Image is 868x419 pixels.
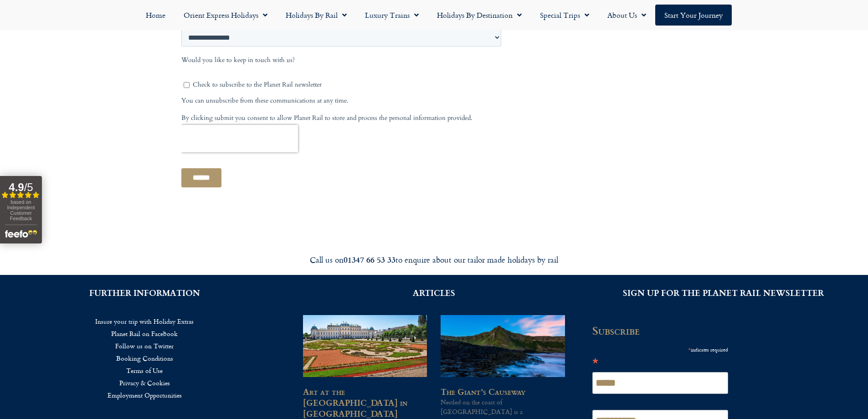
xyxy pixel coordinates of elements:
h2: FURTHER INFORMATION [14,289,276,297]
h2: Subscribe [592,324,734,337]
a: Planet Rail on Facebook [14,327,276,340]
a: Holidays by Rail [277,5,356,26]
p: Nestled on the coast of [GEOGRAPHIC_DATA] is a [441,397,565,416]
h2: SIGN UP FOR THE PLANET RAIL NEWSLETTER [592,289,854,297]
a: Holidays by Destination [428,5,531,26]
a: Terms of Use [14,364,276,377]
a: About Us [598,5,655,26]
a: Home [137,5,175,26]
a: Booking Conditions [14,352,276,364]
a: Start your Journey [655,5,732,26]
input: By email [2,331,8,337]
a: Insure your trip with Holiday Extras [14,315,276,327]
a: Luxury Trains [356,5,428,26]
span: By telephone [10,342,51,352]
div: indicates required [592,343,728,355]
span: Your last name [162,204,208,214]
div: Call us on to enquire about our tailor made holidays by rail [179,254,689,265]
h2: ARTICLES [303,289,565,297]
strong: 01347 66 53 33 [344,253,395,265]
span: By email [10,330,38,340]
nav: Menu [14,315,276,401]
a: Orient Express Holidays [175,5,277,26]
a: Follow us on Twitter [14,340,276,352]
a: The Giant’s Causeway [441,385,525,398]
a: Privacy & Cookies [14,377,276,389]
a: Special Trips [531,5,598,26]
input: By telephone [2,343,8,349]
a: Employment Opportunities [14,389,276,401]
nav: Menu [5,5,863,26]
